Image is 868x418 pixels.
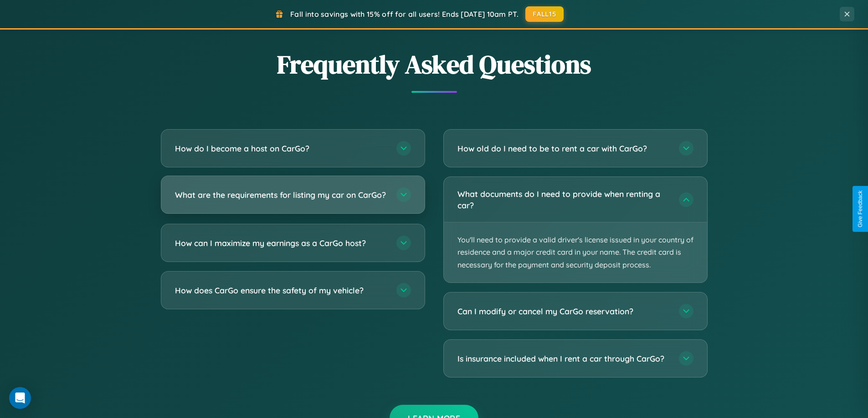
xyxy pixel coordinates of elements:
div: Open Intercom Messenger [9,387,31,409]
h3: What are the requirements for listing my car on CarGo? [175,189,387,201]
h3: Is insurance included when I rent a car through CarGo? [457,353,670,364]
h3: How can I maximize my earnings as a CarGo host? [175,237,387,249]
span: Fall into savings with 15% off for all users! Ends [DATE] 10am PT. [290,10,519,19]
p: You'll need to provide a valid driver's license issued in your country of residence and a major c... [444,222,707,282]
div: Give Feedback [857,191,863,227]
h3: How old do I need to be to rent a car with CarGo? [457,143,670,154]
h3: How does CarGo ensure the safety of my vehicle? [175,285,387,296]
button: FALL15 [525,6,564,22]
h3: How do I become a host on CarGo? [175,143,387,154]
h3: What documents do I need to provide when renting a car? [457,188,670,211]
h3: Can I modify or cancel my CarGo reservation? [457,306,670,317]
h2: Frequently Asked Questions [161,47,708,82]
